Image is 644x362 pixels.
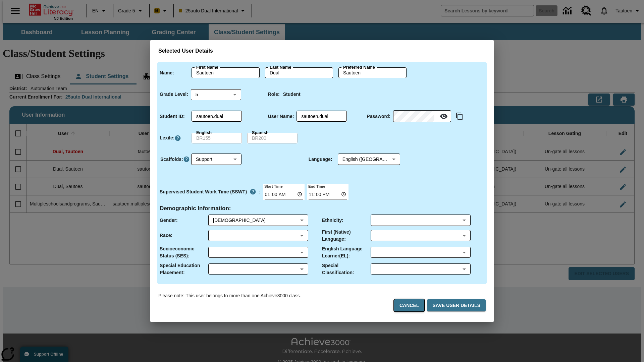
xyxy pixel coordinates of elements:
[160,205,231,212] h4: Demographic Information :
[191,89,241,100] div: 5
[158,48,486,54] h3: Selected User Details
[160,186,261,198] div: :
[196,130,212,136] label: English
[338,154,400,165] div: English ([GEOGRAPHIC_DATA])
[191,89,241,100] div: Grade Level
[297,111,347,122] div: User Name
[213,217,298,224] div: Female
[183,156,190,163] button: Click here to know more about Scaffolds
[427,299,486,312] button: Save User Details
[252,130,269,136] label: Spanish
[160,245,208,259] p: Socioeconomic Status (SES) :
[247,186,259,198] button: Supervised Student Work Time is the timeframe when students can take LevelSet and when lessons ar...
[160,69,174,76] p: Name :
[322,217,343,224] p: Ethnicity :
[160,134,174,141] p: Lexile :
[160,113,185,120] p: Student ID :
[196,64,218,70] label: First Name
[160,217,178,224] p: Gender :
[393,111,451,122] div: Password
[322,262,371,276] p: Special Classification :
[191,154,241,165] div: Scaffolds
[192,111,242,122] div: Student ID
[343,64,375,70] label: Preferred Name
[160,188,247,195] p: Supervised Student Work Time (SSWT)
[263,183,283,189] label: Start Time
[394,299,424,312] button: Cancel
[268,91,280,98] p: Role :
[437,110,450,123] button: Reveal Password
[322,245,371,259] p: English Language Learner(EL) :
[160,156,183,163] p: Scaffolds :
[338,154,400,165] div: Language
[191,154,241,165] div: Support
[322,229,371,243] p: First (Native) Language :
[307,183,325,189] label: End Time
[268,113,294,120] p: User Name :
[454,111,465,122] button: Copy text to clipboard
[283,91,301,98] p: Student
[160,262,208,276] p: Special Education Placement :
[309,156,332,163] p: Language :
[160,91,188,98] p: Grade Level :
[270,64,291,70] label: Last Name
[158,292,301,299] p: Please note: This user belongs to more than one Achieve3000 class.
[160,232,172,239] p: Race :
[367,113,390,120] p: Password :
[174,135,181,141] a: Click here to know more about Lexiles, Will open in new tab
